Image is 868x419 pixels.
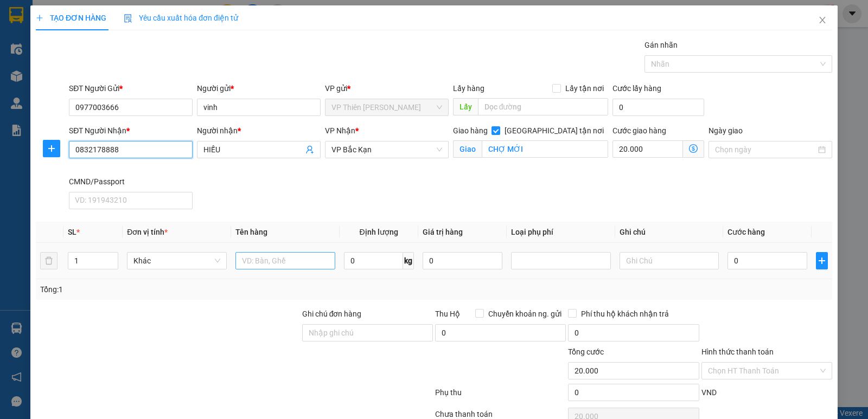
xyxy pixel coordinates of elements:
[40,252,58,269] button: delete
[507,222,615,243] th: Loại phụ phí
[615,222,724,243] th: Ghi chú
[133,253,220,269] span: Khác
[325,82,449,94] div: VP gửi
[124,14,238,22] span: Yêu cầu xuất hóa đơn điện tử
[302,310,362,318] label: Ghi chú đơn hàng
[689,144,698,153] span: dollar-circle
[644,41,678,49] label: Gán nhãn
[701,388,717,397] span: VND
[14,74,131,110] b: GỬI : VP Thiên [PERSON_NAME]
[43,144,60,153] span: plus
[36,14,106,22] span: TẠO ĐƠN HÀNG
[709,126,743,135] label: Ngày giao
[423,252,502,269] input: 0
[620,252,719,269] input: Ghi Chú
[807,5,838,36] button: Close
[197,82,321,94] div: Người gửi
[305,145,314,154] span: user-add
[484,308,566,320] span: Chuyển khoản ng. gửi
[478,98,609,115] input: Dọc đường
[715,144,816,156] input: Ngày giao
[69,125,193,137] div: SĐT Người Nhận
[701,347,774,356] label: Hình thức thanh toán
[612,140,683,158] input: Cước giao hàng
[124,14,132,23] img: icon
[561,82,608,94] span: Lấy tận nơi
[577,308,673,320] span: Phí thu hộ khách nhận trả
[727,228,765,236] span: Cước hàng
[612,126,666,135] label: Cước giao hàng
[69,82,193,94] div: SĐT Người Gửi
[568,347,604,356] span: Tổng cước
[434,386,567,405] div: Phụ thu
[612,84,661,93] label: Cước lấy hàng
[612,99,704,116] input: Cước lấy hàng
[325,126,355,135] span: VP Nhận
[69,176,193,188] div: CMND/Passport
[423,228,463,236] span: Giá trị hàng
[816,252,828,269] button: plus
[482,140,609,158] input: Giao tận nơi
[816,256,827,265] span: plus
[235,228,267,236] span: Tên hàng
[331,141,442,158] span: VP Bắc Kạn
[331,99,442,115] span: VP Thiên Đường Bảo Sơn
[68,228,76,236] span: SL
[818,16,827,24] span: close
[435,310,460,318] span: Thu Hộ
[302,324,433,341] input: Ghi chú đơn hàng
[453,140,482,158] span: Giao
[500,125,608,137] span: [GEOGRAPHIC_DATA] tận nơi
[127,228,168,236] span: Đơn vị tính
[453,126,488,135] span: Giao hàng
[453,98,478,115] span: Lấy
[360,228,398,236] span: Định lượng
[14,14,95,68] img: logo.jpg
[235,252,335,269] input: VD: Bàn, Ghế
[40,283,336,295] div: Tổng: 1
[101,27,454,40] li: 271 - [PERSON_NAME] - [GEOGRAPHIC_DATA] - [GEOGRAPHIC_DATA]
[453,84,484,93] span: Lấy hàng
[403,252,414,269] span: kg
[43,140,60,157] button: plus
[36,14,43,22] span: plus
[197,125,321,137] div: Người nhận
